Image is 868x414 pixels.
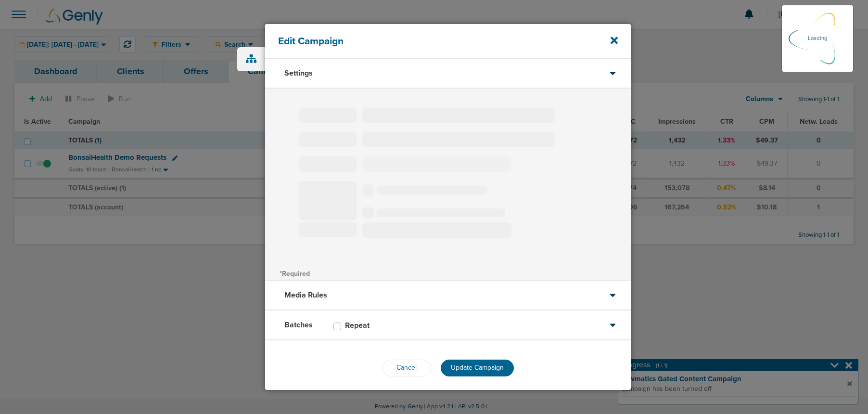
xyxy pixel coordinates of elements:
[280,270,310,278] span: *Required
[278,35,584,47] h4: Edit Campaign
[808,33,827,44] p: Loading
[284,320,313,330] h3: Batches
[451,363,504,372] span: Update Campaign
[284,290,327,300] h3: Media Rules
[441,360,514,376] button: Update Campaign
[345,321,370,330] h3: Repeat
[284,68,313,78] h3: Settings
[383,360,431,376] button: Cancel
